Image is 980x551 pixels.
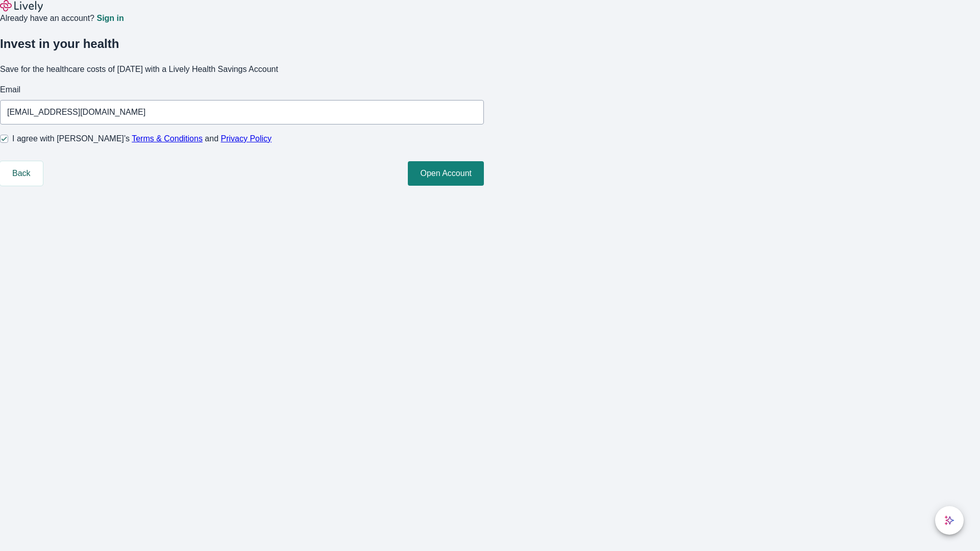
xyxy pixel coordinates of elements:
a: Sign in [96,14,124,22]
button: Open Account [408,161,484,186]
svg: Lively AI Assistant [944,515,954,525]
button: chat [935,506,964,535]
a: Terms & Conditions [132,134,203,143]
a: Privacy Policy [221,134,272,143]
span: I agree with [PERSON_NAME]’s and [12,133,272,145]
